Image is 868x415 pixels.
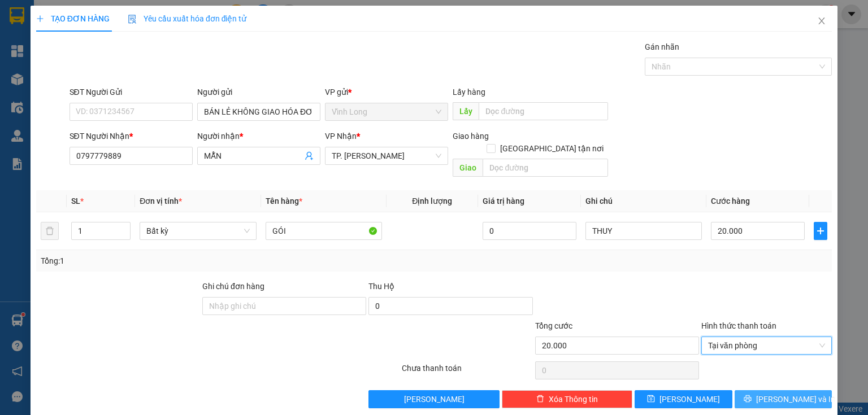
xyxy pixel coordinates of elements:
[708,337,825,354] span: Tại văn phòng
[70,86,193,98] div: SĐT Người Gửi
[453,159,483,177] span: Giao
[585,222,702,240] input: Ghi Chú
[453,132,489,141] span: Giao hàng
[305,151,314,160] span: user-add
[536,395,544,404] span: delete
[483,222,576,240] input: 0
[549,393,598,405] span: Xóa Thông tin
[453,102,479,120] span: Lấy
[635,390,732,408] button: save[PERSON_NAME]
[483,159,608,177] input: Dọc đường
[806,6,837,37] button: Close
[744,395,752,404] span: printer
[645,42,679,51] label: Gán nhãn
[128,15,137,24] img: icon
[483,196,524,206] span: Giá trị hàng
[368,390,499,408] button: [PERSON_NAME]
[814,222,827,240] button: plus
[332,147,441,164] span: TP. Hồ Chí Minh
[266,196,302,206] span: Tên hàng
[202,297,366,315] input: Ghi chú đơn hàng
[146,222,249,239] span: Bất kỳ
[41,222,59,240] button: delete
[817,16,826,25] span: close
[332,103,441,120] span: Vĩnh Long
[197,86,320,98] div: Người gửi
[325,86,448,98] div: VP gửi
[496,142,608,155] span: [GEOGRAPHIC_DATA] tận nơi
[266,222,382,240] input: VD: Bàn, Ghế
[479,102,608,120] input: Dọc đường
[502,390,632,408] button: deleteXóa Thông tin
[202,282,264,291] label: Ghi chú đơn hàng
[647,395,655,404] span: save
[368,282,394,291] span: Thu Hộ
[197,130,320,142] div: Người nhận
[401,362,533,382] div: Chưa thanh toán
[756,393,835,405] span: [PERSON_NAME] và In
[128,14,247,23] span: Yêu cầu xuất hóa đơn điện tử
[41,255,336,267] div: Tổng: 1
[581,190,706,212] th: Ghi chú
[659,393,720,405] span: [PERSON_NAME]
[36,14,110,23] span: TẠO ĐƠN HÀNG
[535,321,572,330] span: Tổng cước
[701,321,776,330] label: Hình thức thanh toán
[404,393,465,405] span: [PERSON_NAME]
[735,390,832,408] button: printer[PERSON_NAME] và In
[70,130,193,142] div: SĐT Người Nhận
[325,132,357,141] span: VP Nhận
[36,15,44,23] span: plus
[814,226,827,235] span: plus
[71,196,80,206] span: SL
[412,196,452,206] span: Định lượng
[453,88,485,97] span: Lấy hàng
[140,196,182,206] span: Đơn vị tính
[711,196,750,206] span: Cước hàng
